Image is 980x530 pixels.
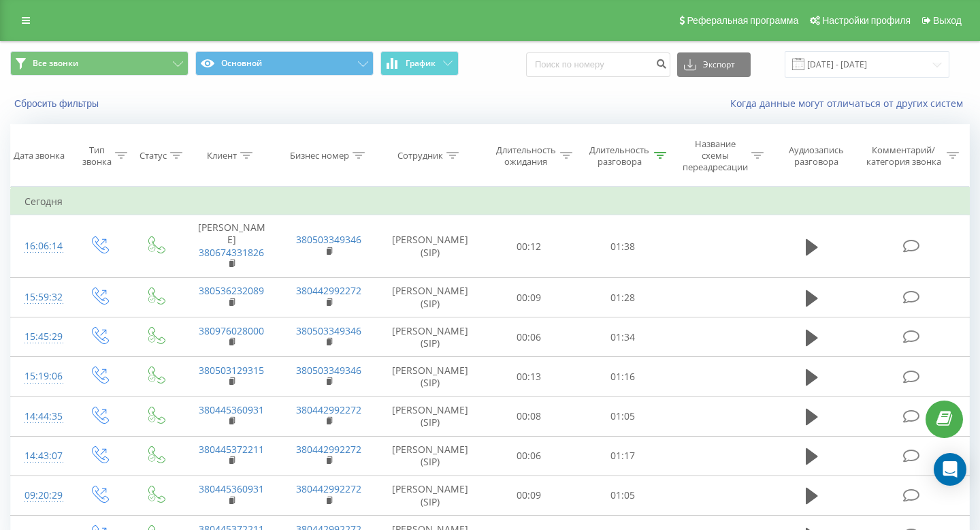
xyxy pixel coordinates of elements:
[290,150,349,161] div: Бизнес номер
[296,403,361,416] a: 380442992272
[934,453,966,486] div: Open Intercom Messenger
[682,138,748,173] div: Название схемы переадресации
[296,324,361,337] a: 380503349346
[483,436,576,476] td: 00:06
[10,51,189,76] button: Все звонки
[576,317,670,357] td: 01:34
[576,436,670,476] td: 01:17
[576,278,670,317] td: 01:28
[140,150,167,161] div: Статус
[24,403,57,430] div: 14:44:35
[24,443,57,469] div: 14:43:07
[378,215,483,278] td: [PERSON_NAME] (SIP)
[483,396,576,436] td: 00:08
[207,150,237,161] div: Клиент
[576,215,670,278] td: 01:38
[296,233,361,246] a: 380503349346
[495,144,557,168] div: Длительность ожидания
[730,97,970,110] a: Когда данные могут отличаться от других систем
[82,144,112,168] div: Тип звонка
[864,144,943,168] div: Комментарий/категория звонка
[378,436,483,476] td: [PERSON_NAME] (SIP)
[183,215,280,278] td: [PERSON_NAME]
[199,284,264,297] a: 380536232089
[378,396,483,436] td: [PERSON_NAME] (SIP)
[483,357,576,396] td: 00:13
[677,52,751,77] button: Экспорт
[397,150,443,161] div: Сотрудник
[576,396,670,436] td: 01:05
[378,476,483,515] td: [PERSON_NAME] (SIP)
[10,97,105,110] button: Сбросить фильтры
[483,278,576,317] td: 00:09
[576,357,670,396] td: 01:16
[296,284,361,297] a: 380442992272
[24,233,57,260] div: 16:06:14
[11,188,970,215] td: Сегодня
[406,59,436,68] span: График
[195,51,374,76] button: Основной
[296,443,361,456] a: 380442992272
[24,482,57,509] div: 09:20:29
[483,476,576,515] td: 00:09
[24,363,57,390] div: 15:19:06
[588,144,651,168] div: Длительность разговора
[199,482,264,495] a: 380445360931
[378,357,483,396] td: [PERSON_NAME] (SIP)
[576,476,670,515] td: 01:05
[296,364,361,377] a: 380503349346
[33,58,78,69] span: Все звонки
[526,52,670,77] input: Поиск по номеру
[687,15,798,26] span: Реферальная программа
[779,144,853,168] div: Аудиозапись разговора
[199,324,264,337] a: 380976028000
[822,15,911,26] span: Настройки профиля
[24,284,57,311] div: 15:59:32
[199,443,264,456] a: 380445372211
[378,317,483,357] td: [PERSON_NAME] (SIP)
[199,403,264,416] a: 380445360931
[199,246,264,259] a: 380674331826
[483,215,576,278] td: 00:12
[933,15,962,26] span: Выход
[378,278,483,317] td: [PERSON_NAME] (SIP)
[199,364,264,377] a: 380503129315
[380,51,459,76] button: График
[296,482,361,495] a: 380442992272
[24,324,57,350] div: 15:45:29
[483,317,576,357] td: 00:06
[14,150,65,161] div: Дата звонка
